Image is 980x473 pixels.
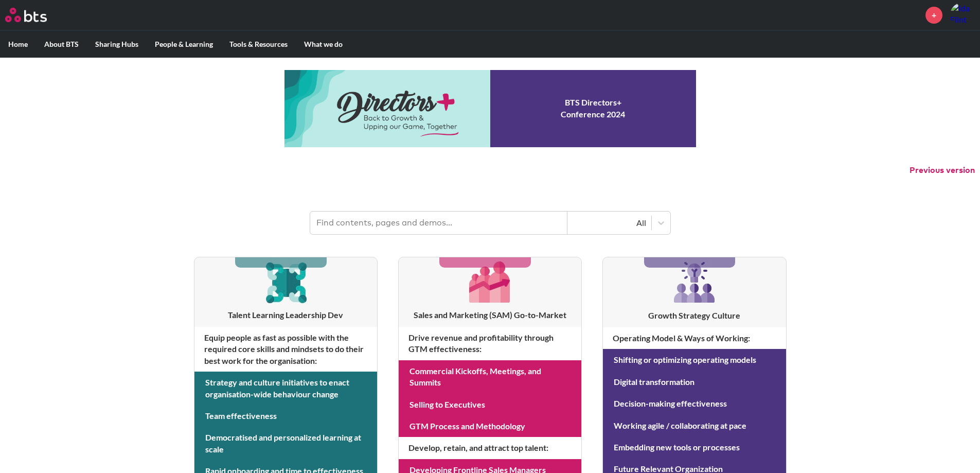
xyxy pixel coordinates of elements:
[5,8,66,22] a: Go home
[399,309,581,321] h3: Sales and Marketing (SAM) Go-to-Market
[87,31,147,58] label: Sharing Hubs
[950,3,975,27] a: Profile
[5,8,47,22] img: BTS Logo
[399,327,581,360] h4: Drive revenue and profitability through GTM effectiveness :
[910,165,975,176] button: Previous version
[36,31,87,58] label: About BTS
[147,31,221,58] label: People & Learning
[284,70,696,147] a: Conference 2024
[670,257,719,307] img: [object Object]
[466,257,514,306] img: [object Object]
[603,327,786,349] h4: Operating Model & Ways of Working :
[310,212,567,234] input: Find contents, pages and demos...
[221,31,296,58] label: Tools & Resources
[573,217,646,229] div: All
[194,327,377,372] h4: Equip people as fast as possible with the required core skills and mindsets to do their best work...
[399,437,581,459] h4: Develop, retain, and attract top talent :
[603,310,786,321] h3: Growth Strategy Culture
[261,257,310,306] img: [object Object]
[925,7,942,24] a: +
[296,31,351,58] label: What we do
[194,309,377,321] h3: Talent Learning Leadership Dev
[950,3,975,27] img: Ida Flint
